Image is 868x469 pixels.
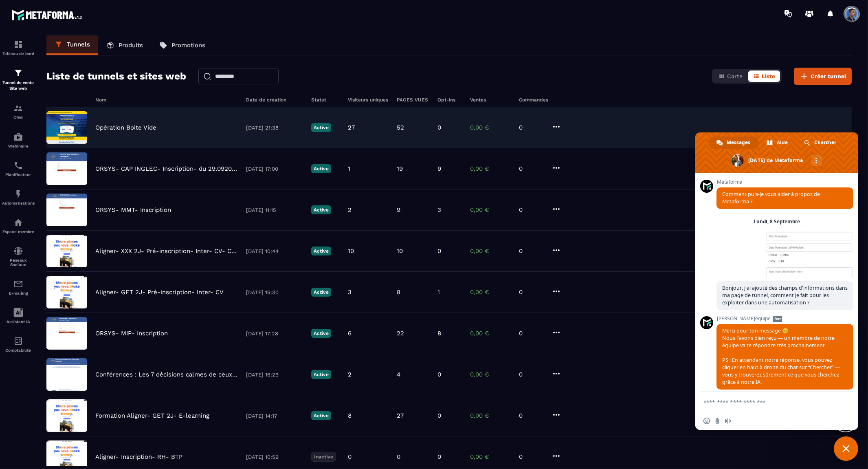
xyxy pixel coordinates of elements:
[348,124,355,131] p: 27
[2,319,35,324] p: Assistant IA
[722,284,848,306] span: Bonjour, j'ai ajouté des champs d'informations dans ma page de tunnel, comment je fait pour les e...
[397,371,400,378] p: 4
[814,137,836,149] span: Chercher
[348,165,350,172] p: 1
[311,329,331,338] p: Active
[246,97,303,103] h6: Date de création
[470,330,511,337] p: 0,00 €
[397,453,400,460] p: 0
[95,206,171,214] p: ORSYS- MMT- Inscription
[95,371,238,378] p: Conférences : Les 7 décisions calmes de ceux que rien ne déborde
[397,165,403,172] p: 19
[716,316,853,321] span: [PERSON_NAME]équipe
[311,205,331,214] p: Active
[95,412,209,419] p: Formation Aligner- GET 2J- E-learning
[11,7,85,22] img: logo
[311,123,331,132] p: Active
[519,97,548,103] h6: Commandes
[2,229,35,234] p: Espace membre
[13,132,23,142] img: automations
[348,288,352,296] p: 3
[348,453,352,460] p: 0
[246,372,303,378] p: [DATE] 16:29
[470,247,511,255] p: 0,00 €
[437,206,441,214] p: 3
[519,371,543,378] p: 0
[13,279,23,289] img: email
[13,189,23,199] img: automations
[171,42,205,49] p: Promotions
[714,418,721,424] span: Envoyer un fichier
[2,126,35,154] a: automationsautomationsWebinaire
[397,330,404,337] p: 22
[13,103,23,113] img: formation
[95,247,238,255] p: Aligner- XXX 2J- Pré-inscription- Inter- CV- Copy
[703,418,710,424] span: Insérer un emoji
[2,291,35,295] p: E-mailing
[348,330,352,337] p: 6
[246,413,303,419] p: [DATE] 14:17
[95,453,182,460] p: Aligner- Inscription- RH- BTP
[437,453,441,460] p: 0
[437,247,441,255] p: 0
[716,179,853,185] span: Metaforma
[397,97,429,103] h6: PAGES VUES
[437,124,441,131] p: 0
[2,172,35,177] p: Planificateur
[2,62,35,97] a: formationformationTunnel de vente Site web
[709,137,758,149] div: Messages
[2,33,35,62] a: formationformationTableau de bord
[725,418,731,424] span: Message audio
[311,288,331,297] p: Active
[95,97,238,103] h6: Nom
[470,453,511,460] p: 0,00 €
[519,165,543,172] p: 0
[46,35,98,55] a: Tunnels
[703,399,832,406] textarea: Entrez votre message...
[311,411,331,420] p: Active
[2,154,35,183] a: schedulerschedulerPlanificateur
[2,348,35,352] p: Comptabilité
[470,165,511,172] p: 0,00 €
[754,219,800,224] div: Lundi, 8 Septembre
[46,152,87,185] img: image
[67,41,90,48] p: Tunnels
[46,276,87,308] img: image
[794,68,852,85] button: Créer tunnel
[348,97,389,103] h6: Visiteurs uniques
[311,452,336,462] p: Inactive
[437,288,440,296] p: 1
[397,288,400,296] p: 8
[13,336,23,346] img: accountant
[13,161,23,170] img: scheduler
[470,124,511,131] p: 0,00 €
[2,183,35,211] a: automationsautomationsAutomatisations
[2,330,35,359] a: accountantaccountantComptabilité
[727,73,743,79] span: Carte
[437,412,441,419] p: 0
[519,453,543,460] p: 0
[13,246,23,256] img: social-network
[13,68,23,78] img: formation
[397,124,404,131] p: 52
[727,137,750,149] span: Messages
[95,165,238,172] p: ORSYS- CAP INGLEC- Inscription- du 29.092025
[722,327,840,385] span: Merci pour ton message 😊 Nous l’avons bien reçu — un membre de notre équipe va te répondre très p...
[311,370,331,379] p: Active
[519,206,543,214] p: 0
[470,97,511,103] h6: Ventes
[348,371,352,378] p: 2
[437,97,462,103] h6: Opt-ins
[246,166,303,172] p: [DATE] 17:00
[348,412,352,419] p: 8
[46,317,87,350] img: image
[811,72,846,80] span: Créer tunnel
[246,207,303,213] p: [DATE] 11:15
[762,73,775,79] span: Liste
[437,330,441,337] p: 8
[437,165,441,172] p: 9
[2,211,35,240] a: automationsautomationsEspace membre
[311,97,340,103] h6: Statut
[46,194,87,226] img: image
[2,302,35,330] a: Assistant IA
